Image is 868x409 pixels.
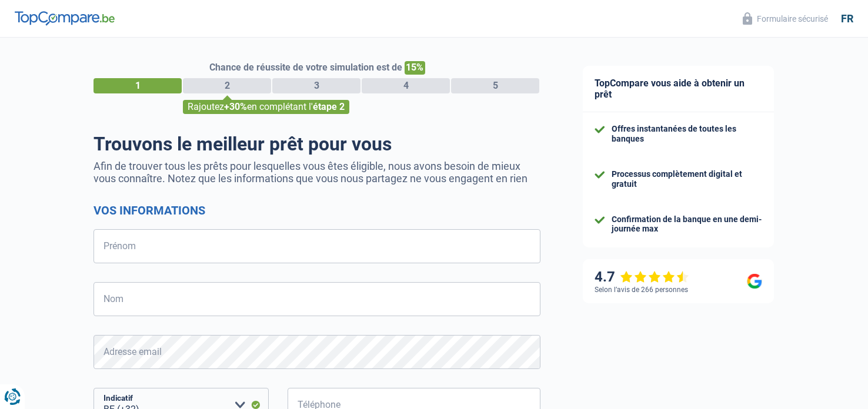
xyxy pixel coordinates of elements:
[595,286,688,294] div: Selon l’avis de 266 personnes
[94,133,540,155] h1: Trouvons le meilleur prêt pour vous
[272,78,360,93] div: 3
[313,101,345,112] span: étape 2
[183,78,271,93] div: 2
[362,78,450,93] div: 4
[209,62,402,73] span: Chance de réussite de votre simulation est de
[451,78,539,93] div: 5
[612,124,762,144] div: Offres instantanées de toutes les banques
[94,203,540,217] h2: Vos informations
[94,78,182,93] div: 1
[94,160,540,185] p: Afin de trouver tous les prêts pour lesquelles vous êtes éligible, nous avons besoin de mieux vou...
[736,9,835,28] button: Formulaire sécurisé
[405,61,425,75] span: 15%
[612,214,762,234] div: Confirmation de la banque en une demi-journée max
[595,269,689,286] div: 4.7
[841,12,853,25] div: fr
[183,100,349,114] div: Rajoutez en complétant l'
[583,66,774,112] div: TopCompare vous aide à obtenir un prêt
[15,11,115,25] img: TopCompare Logo
[224,101,247,112] span: +30%
[612,169,762,189] div: Processus complètement digital et gratuit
